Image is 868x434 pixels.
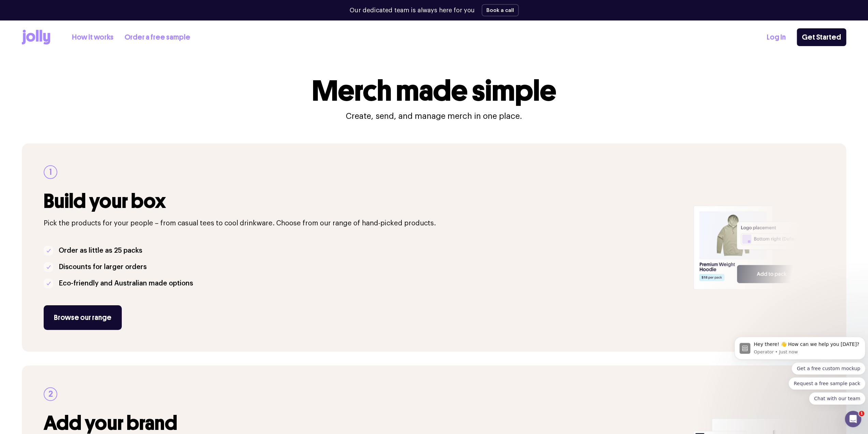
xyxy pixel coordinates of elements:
p: Order as little as 25 packs [59,245,142,256]
a: Log In [767,32,786,43]
a: How it works [72,32,114,43]
div: 1 [44,165,57,179]
span: 1 [859,411,864,416]
a: Order a free sample [124,32,190,43]
p: Create, send, and manage merch in one place. [346,111,522,122]
h1: Merch made simple [312,76,556,105]
h3: Build your box [44,190,685,212]
iframe: Intercom notifications message [732,315,868,416]
p: Pick the products for your people – from casual tees to cool drinkware. Choose from our range of ... [44,218,685,229]
p: Eco-friendly and Australian made options [59,278,193,289]
a: Browse our range [44,305,122,330]
button: Book a call [482,4,519,16]
a: Get Started [797,28,846,46]
p: Our dedicated team is always here for you [350,6,475,15]
div: 2 [44,387,57,401]
iframe: Intercom live chat [845,411,861,427]
p: Discounts for larger orders [59,262,147,272]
